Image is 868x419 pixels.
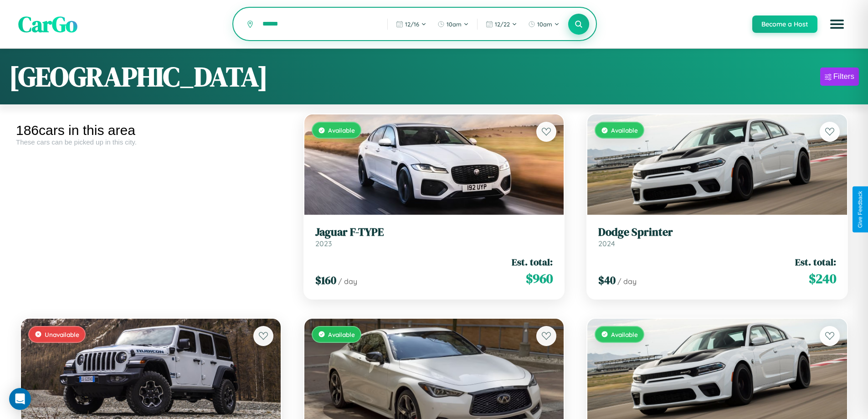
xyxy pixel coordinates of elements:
[391,17,431,31] button: 12/16
[315,239,332,248] span: 2023
[315,226,553,239] h3: Jaguar F-TYPE
[857,191,863,228] div: Give Feedback
[45,331,79,338] span: Unavailable
[328,331,355,338] span: Available
[795,255,836,269] span: Est. total:
[512,255,553,269] span: Est. total:
[537,21,552,28] span: 10am
[611,331,638,338] span: Available
[526,269,553,288] span: $ 960
[495,21,510,28] span: 12 / 22
[16,138,286,146] div: These cars can be picked up in this city.
[9,58,268,95] h1: [GEOGRAPHIC_DATA]
[598,273,616,288] span: $ 40
[447,21,462,28] span: 10am
[598,226,836,248] a: Dodge Sprinter2024
[809,269,836,288] span: $ 240
[16,123,286,138] div: 186 cars in this area
[433,17,473,31] button: 10am
[824,11,850,37] button: Open menu
[9,388,31,410] div: Open Intercom Messenger
[524,17,564,31] button: 10am
[338,277,357,286] span: / day
[328,126,355,134] span: Available
[752,16,817,33] button: Become a Host
[315,226,553,248] a: Jaguar F-TYPE2023
[315,273,336,288] span: $ 160
[481,17,522,31] button: 12/22
[820,67,859,86] button: Filters
[617,277,637,286] span: / day
[18,9,77,39] span: CarGo
[598,226,836,239] h3: Dodge Sprinter
[405,21,419,28] span: 12 / 16
[598,239,615,248] span: 2024
[611,126,638,134] span: Available
[833,72,854,81] div: Filters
